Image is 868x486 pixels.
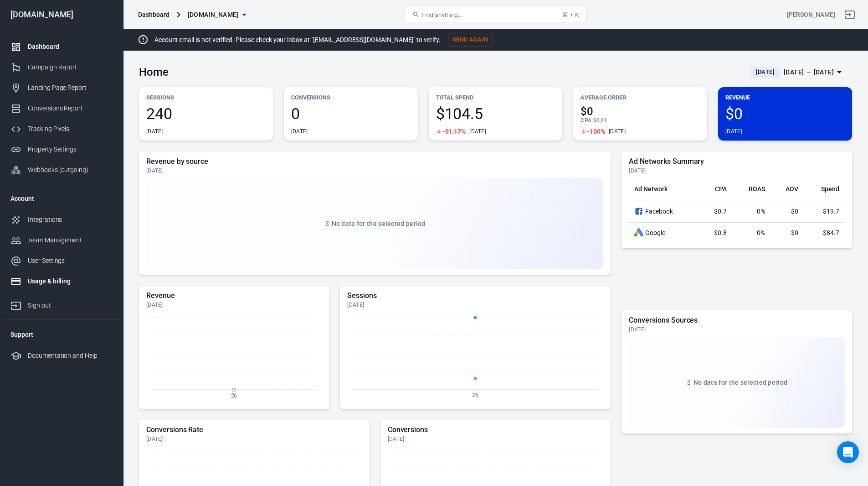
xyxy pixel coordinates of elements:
[587,128,605,135] span: -100%
[593,117,607,124] span: $0.21
[629,167,845,174] div: [DATE]
[146,157,603,166] h5: Revenue by source
[3,10,120,19] div: [DOMAIN_NAME]
[28,145,113,154] div: Property Settings
[3,98,120,119] a: Conversions Report
[791,229,798,236] span: $0
[405,7,587,22] button: Find anything...⌘ + K
[388,425,604,434] h5: Conversions
[784,67,834,78] div: [DATE] － [DATE]
[757,229,765,236] span: 0%
[823,208,839,215] span: $19.7
[3,271,120,292] a: Usage & billing
[139,66,169,78] h3: Home
[436,106,555,121] span: $104.5
[770,178,804,200] th: AOV
[421,11,463,18] span: Find anything...
[28,277,113,286] div: Usage & billing
[791,208,798,215] span: $0
[609,128,626,135] div: [DATE]
[3,57,120,78] a: Campaign Report
[714,208,727,215] span: $0.7
[699,178,732,200] th: CPA
[3,230,120,251] a: Team Management
[725,93,845,102] p: Revenue
[743,65,852,80] button: [DATE][DATE] － [DATE]
[146,167,603,174] div: [DATE]
[580,117,593,124] span: CPA :
[804,178,845,200] th: Spend
[634,206,643,217] svg: Facebook Ads
[823,229,839,236] span: $84.7
[787,10,835,20] div: Account id: o4XwCY9M
[3,160,120,180] a: Webhooks (outgoing)
[580,106,700,117] span: $0
[629,316,845,325] h5: Conversions Sources
[146,291,322,300] h5: Revenue
[146,93,266,102] p: Sessions
[752,68,778,77] span: [DATE]
[562,11,579,18] div: ⌘ + K
[154,35,441,45] p: Account email is not verified. Please check your inbox at "[EMAIL_ADDRESS][DOMAIN_NAME]" to verify.
[28,124,113,134] div: Tracking Pixels
[188,9,239,21] span: mamabrum.eu
[332,220,426,227] span: No data for the selected period
[714,229,727,236] span: $0.8
[837,441,859,463] div: Open Intercom Messenger
[442,128,466,135] span: -91.17%
[3,324,120,345] li: Support
[28,235,113,245] div: Team Management
[291,106,411,121] span: 0
[839,4,861,26] a: Sign out
[3,209,120,230] a: Integrations
[146,435,362,443] div: [DATE]
[3,78,120,98] a: Landing Page Report
[436,93,555,102] p: Total Spend
[347,301,603,308] div: [DATE]
[629,178,699,200] th: Ad Network
[3,251,120,271] a: User Settings
[28,83,113,93] div: Landing Page Report
[634,228,693,237] div: Google
[388,435,604,443] div: [DATE]
[629,157,845,166] h5: Ad Networks Summary
[580,93,700,102] p: Average Order
[448,33,493,47] button: Send Again
[28,104,113,113] div: Conversions Report
[725,106,845,121] span: $0
[3,37,120,57] a: Dashboard
[347,291,603,300] h5: Sessions
[28,256,113,266] div: User Settings
[291,128,308,135] div: [DATE]
[757,208,765,215] span: 0%
[28,351,113,361] div: Documentation and Help
[28,63,113,72] div: Campaign Report
[138,10,169,19] div: Dashboard
[184,6,250,23] button: [DOMAIN_NAME]
[732,178,770,200] th: ROAS
[146,425,362,434] h5: Conversions Rate
[3,188,120,209] li: Account
[725,128,742,135] div: [DATE]
[291,93,411,102] p: Conversions
[146,301,322,308] div: [DATE]
[28,42,113,52] div: Dashboard
[28,215,113,225] div: Integrations
[146,128,163,135] div: [DATE]
[469,128,486,135] div: [DATE]
[28,165,113,175] div: Webhooks (outgoing)
[629,326,845,333] div: [DATE]
[693,379,787,386] span: No data for the selected period
[3,119,120,139] a: Tracking Pixels
[3,139,120,160] a: Property Settings
[634,228,643,237] div: Google Ads
[634,206,693,217] div: Facebook
[146,106,266,121] span: 240
[231,392,237,398] tspan: 26
[472,392,478,398] tspan: 26
[28,301,113,310] div: Sign out
[3,292,120,316] a: Sign out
